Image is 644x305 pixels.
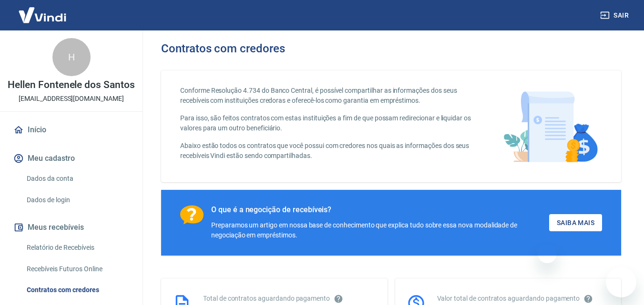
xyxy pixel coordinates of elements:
[211,205,549,215] div: O que é a negocição de recebíveis?
[499,86,602,167] img: main-image.9f1869c469d712ad33ce.png
[23,238,131,257] a: Relatório de Recebíveis
[23,169,131,188] a: Dados da conta
[180,205,204,225] img: Ícone com um ponto de interrogação.
[11,217,131,238] button: Meus recebíveis
[606,267,636,297] iframe: Botão para abrir a janela de mensagens
[11,0,73,30] img: Vindi
[180,86,476,106] p: Conforme Resolução 4.734 do Banco Central, é possível compartilhar as informações dos seus recebí...
[19,94,124,104] p: [EMAIL_ADDRESS][DOMAIN_NAME]
[598,7,633,24] button: Sair
[180,141,476,161] p: Abaixo estão todos os contratos que você possui com credores nos quais as informações dos seus re...
[161,42,285,55] h3: Contratos com credores
[11,148,131,169] button: Meu cadastro
[549,214,602,232] a: Saiba Mais
[437,294,610,304] div: Valor total de contratos aguardando pagamento
[23,190,131,210] a: Dados de login
[203,294,376,304] div: Total de contratos aguardando pagamento
[23,280,131,300] a: Contratos com credores
[538,244,557,263] iframe: Fechar mensagem
[334,294,343,304] svg: Esses contratos não se referem à Vindi, mas sim a outras instituições.
[11,119,131,140] a: Início
[8,80,135,90] p: Hellen Fontenele dos Santos
[180,113,476,133] p: Para isso, são feitos contratos com estas instituições a fim de que possam redirecionar e liquida...
[52,38,91,76] div: H
[211,220,549,240] div: Preparamos um artigo em nossa base de conhecimento que explica tudo sobre essa nova modalidade de...
[23,259,131,279] a: Recebíveis Futuros Online
[583,294,593,304] svg: O valor comprometido não se refere a pagamentos pendentes na Vindi e sim como garantia a outras i...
